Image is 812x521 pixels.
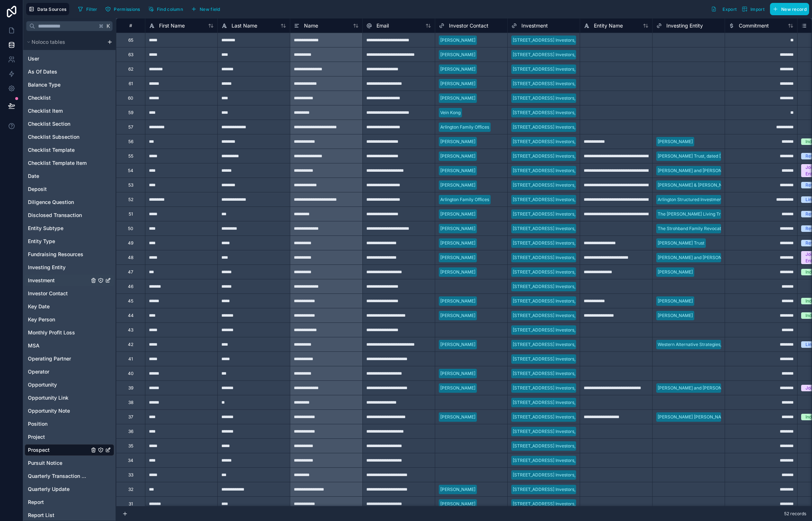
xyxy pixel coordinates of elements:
div: 39 [128,385,133,391]
span: Permissions [114,7,140,12]
div: The Strohband Family Revocable Trust [658,225,737,232]
div: 54 [128,168,133,174]
span: New field [200,7,220,12]
div: [STREET_ADDRESS] Investors, LLC [513,472,585,478]
div: [PERSON_NAME] & [PERSON_NAME] Trust [658,182,745,188]
div: 41 [128,356,133,362]
span: Filter [86,7,97,12]
div: 55 [128,153,133,159]
div: [PERSON_NAME] [440,153,475,159]
div: [PERSON_NAME] Trust, dated [DATE] [658,153,733,159]
div: [PERSON_NAME] [440,51,475,58]
div: 44 [128,313,134,318]
div: [STREET_ADDRESS] Investors, LLC [513,153,585,159]
div: [PERSON_NAME] [658,312,693,319]
div: 47 [128,269,133,275]
span: Import [750,7,765,12]
div: [STREET_ADDRESS] Investors, LLC [513,80,585,87]
div: [PERSON_NAME] [440,167,475,174]
div: [PERSON_NAME] [440,240,475,246]
div: [STREET_ADDRESS] Investors, LLC [513,211,585,217]
div: 31 [129,501,133,507]
div: 62 [128,66,133,72]
div: [STREET_ADDRESS] Investors, LLC [513,225,585,232]
div: 37 [128,414,133,420]
div: Vein Kong [440,109,461,116]
span: Find column [157,7,183,12]
div: [STREET_ADDRESS] Investors, LLC [513,37,585,43]
div: 45 [128,298,133,304]
div: [STREET_ADDRESS] Investors, LLC [513,66,585,72]
div: [PERSON_NAME] [440,37,475,43]
div: [PERSON_NAME] [658,298,693,304]
button: Import [739,3,767,15]
div: [STREET_ADDRESS] Investors, LLC [513,196,585,203]
div: [STREET_ADDRESS] Investors, LLC [513,501,585,507]
div: [STREET_ADDRESS] Investors, LLC [513,312,585,319]
div: [STREET_ADDRESS] Investors, LLC [513,370,585,377]
div: [STREET_ADDRESS] Investors, LLC [513,138,585,145]
div: [STREET_ADDRESS] Investors, LLC [513,457,585,464]
div: [STREET_ADDRESS] Investors, LLC [513,167,585,174]
div: [STREET_ADDRESS] Investors, LLC [513,327,585,333]
a: New record [767,3,809,15]
div: 48 [128,255,133,260]
div: [PERSON_NAME] [440,95,475,101]
div: [PERSON_NAME] [440,66,475,72]
div: 59 [128,110,133,116]
div: 38 [128,400,133,405]
span: Commitment [739,22,769,29]
div: [STREET_ADDRESS] Investors, LLC [513,95,585,101]
div: [PERSON_NAME] [440,225,475,232]
div: [STREET_ADDRESS] Investors, LLC [513,486,585,493]
div: 35 [128,443,133,449]
span: Investing Entity [666,22,703,29]
div: [PERSON_NAME] [440,341,475,348]
div: 53 [128,182,133,188]
div: [STREET_ADDRESS] Investors, LLC [513,414,585,420]
div: [PERSON_NAME] [440,80,475,87]
div: # [122,23,140,28]
span: New record [781,7,807,12]
div: 65 [128,37,133,43]
div: [STREET_ADDRESS] Investors, LLC [513,356,585,362]
div: [PERSON_NAME] [440,312,475,319]
div: 46 [128,284,133,289]
div: [PERSON_NAME] [440,501,475,507]
div: [STREET_ADDRESS] Investors, LLC [513,283,585,290]
div: [PERSON_NAME] [658,138,693,145]
div: [STREET_ADDRESS] Investors, LLC [513,182,585,188]
div: [PERSON_NAME] and [PERSON_NAME] [658,254,738,261]
div: [PERSON_NAME] [440,254,475,261]
div: 51 [129,211,133,217]
div: [PERSON_NAME] Trust [658,240,704,246]
div: 49 [128,240,133,246]
div: Arlington Structured Investments I, LLC [658,196,738,203]
div: [PERSON_NAME] [440,298,475,304]
div: [PERSON_NAME] [440,370,475,377]
div: [PERSON_NAME] and [PERSON_NAME] [658,385,738,391]
div: [PERSON_NAME] [440,385,475,391]
div: 36 [128,429,133,434]
span: Export [723,7,737,12]
div: [STREET_ADDRESS] Investors, LLC [513,254,585,261]
span: First Name [159,22,185,29]
div: 43 [128,327,133,333]
button: Permissions [103,4,142,14]
div: [STREET_ADDRESS] Investors, LLC [513,51,585,58]
div: 33 [128,472,133,478]
div: 52 [128,197,133,203]
div: Arlington Family Offices [440,196,489,203]
div: [STREET_ADDRESS] Investors, LLC [513,399,585,406]
span: Investor Contact [449,22,488,29]
div: [STREET_ADDRESS] Investors, LLC [513,341,585,348]
div: [STREET_ADDRESS] Investors, LLC [513,109,585,116]
span: Entity Name [594,22,623,29]
div: 57 [128,124,133,130]
div: [STREET_ADDRESS] Investors, LLC [513,269,585,275]
div: [STREET_ADDRESS] Investors, LLC [513,240,585,246]
span: K [106,24,111,29]
button: New record [770,3,809,15]
div: 50 [128,226,133,232]
div: 56 [128,139,133,145]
